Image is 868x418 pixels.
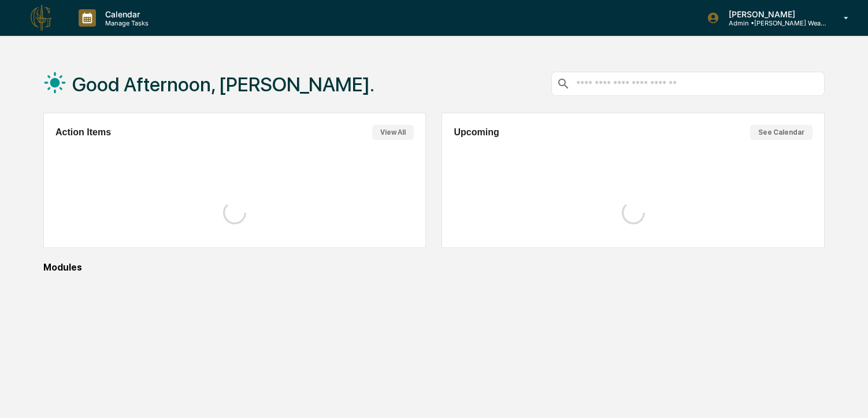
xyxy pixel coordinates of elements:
p: Manage Tasks [96,19,154,27]
h2: Action Items [55,127,111,138]
p: Admin • [PERSON_NAME] Wealth Advisors [719,19,827,27]
h1: Good Afternoon, [PERSON_NAME]. [72,73,374,96]
p: [PERSON_NAME] [719,9,827,19]
h2: Upcoming [454,127,499,138]
button: View All [372,125,414,140]
button: See Calendar [750,125,813,140]
p: Calendar [96,9,154,19]
img: logo [28,4,55,32]
div: Modules [43,262,825,273]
